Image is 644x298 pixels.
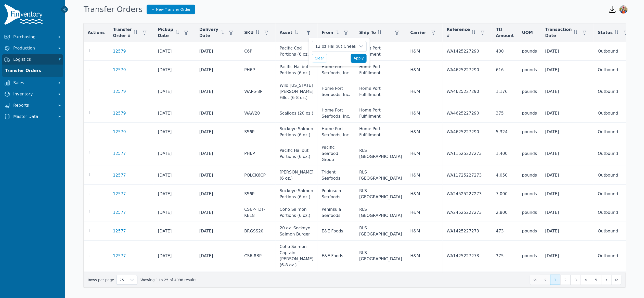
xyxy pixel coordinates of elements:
[611,275,622,285] button: Last Page
[355,123,406,141] td: Home Port Fulfillment
[518,79,541,104] td: pounds
[541,123,594,141] td: [DATE]
[541,79,594,104] td: [DATE]
[518,222,541,241] td: pounds
[594,203,635,222] td: Outbound
[312,41,356,52] div: 12 oz Halibut Cheeks, Halibut Cheeks (12 oz.), Halibut Cheeks IQF
[2,32,63,42] button: Purchasing
[518,185,541,203] td: pounds
[351,54,367,63] button: Apply
[594,222,635,241] td: Outbound
[354,56,364,61] span: Apply
[2,111,63,122] button: Master Data
[240,166,276,185] td: POLCK6CP
[13,114,54,120] span: Master Data
[541,203,594,222] td: [DATE]
[113,129,126,135] a: 12579
[518,104,541,123] td: pounds
[84,5,143,14] h1: Transfer Orders
[280,30,292,36] span: Asset
[154,61,195,79] td: [DATE]
[158,27,173,39] span: Pickup Date
[318,123,355,141] td: Home Port Seafoods, Inc.
[406,185,443,203] td: H&M
[541,61,594,79] td: [DATE]
[318,79,355,104] td: Home Port Seafoods, Inc.
[594,241,635,271] td: Outbound
[541,185,594,203] td: [DATE]
[492,61,518,79] td: 616
[518,123,541,141] td: pounds
[276,185,318,203] td: Sockeye Salmon Portions (6 oz.)
[406,222,443,241] td: H&M
[355,166,406,185] td: RLS [GEOGRAPHIC_DATA]
[355,61,406,79] td: Home Port Fulfillment
[318,271,355,290] td: E&E Foods
[113,110,126,116] a: 12579
[594,271,635,290] td: Outbound
[447,27,470,39] span: Reference #
[406,271,443,290] td: H&M
[550,275,560,285] button: Page 1
[195,222,240,241] td: [DATE]
[318,141,355,166] td: Pacific Seafood Group
[355,104,406,123] td: Home Port Fulfillment
[443,185,492,203] td: WA24525227273
[318,166,355,185] td: Trident Seafoods
[492,79,518,104] td: 1,176
[594,123,635,141] td: Outbound
[406,203,443,222] td: H&M
[113,228,126,234] a: 12577
[276,203,318,222] td: Coho Salmon Portions (6 oz.)
[113,191,126,197] a: 12577
[113,253,126,259] a: 12577
[2,100,63,110] button: Reports
[199,27,218,39] span: Delivery Date
[541,222,594,241] td: [DATE]
[410,30,426,36] span: Carrier
[154,42,195,61] td: [DATE]
[154,271,195,290] td: [DATE]
[113,209,126,216] a: 12577
[276,166,318,185] td: [PERSON_NAME] (6 oz.)
[492,123,518,141] td: 5,324
[3,66,62,76] a: Transfer Orders
[113,48,126,54] a: 12579
[492,222,518,241] td: 473
[443,123,492,141] td: WA4625227290
[276,222,318,241] td: 20 oz. Sockeye Salmon Burger
[195,185,240,203] td: [DATE]
[88,30,105,36] span: Actions
[276,42,318,61] td: Pacific Cod Portions (6 oz.)
[355,222,406,241] td: RLS [GEOGRAPHIC_DATA]
[276,61,318,79] td: Pacific Halibut Portions (6 oz.)
[492,241,518,271] td: 375
[147,5,195,14] a: New Transfer Order
[318,203,355,222] td: Peninsula Seafoods
[276,141,318,166] td: Pacific Halibut Portions (6 oz.)
[492,271,518,290] td: 2,400
[541,104,594,123] td: [DATE]
[13,80,54,86] span: Sales
[240,79,276,104] td: WAP6-8P
[492,141,518,166] td: 1,400
[359,30,376,36] span: Ship To
[406,241,443,271] td: H&M
[541,271,594,290] td: [DATE]
[496,27,514,39] span: Ttl Amount
[195,166,240,185] td: [DATE]
[240,123,276,141] td: SS6P
[571,275,581,285] button: Page 3
[443,241,492,271] td: WA1425227273
[244,30,254,36] span: SKU
[195,42,240,61] td: [DATE]
[13,45,54,51] span: Production
[541,241,594,271] td: [DATE]
[195,203,240,222] td: [DATE]
[522,30,533,36] span: UOM
[492,185,518,203] td: 7,000
[13,56,54,63] span: Logistics
[113,151,126,157] a: 12577
[443,203,492,222] td: WA24525227273
[113,67,126,73] a: 12579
